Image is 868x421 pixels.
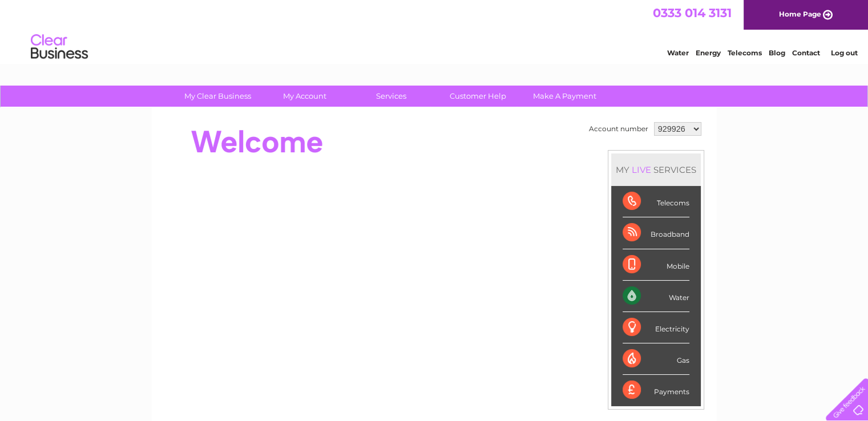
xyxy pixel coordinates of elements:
[344,86,438,107] a: Services
[623,312,689,343] div: Electricity
[171,86,265,107] a: My Clear Business
[611,153,701,186] div: MY SERVICES
[667,48,689,57] a: Water
[30,30,88,64] img: logo.png
[623,217,689,249] div: Broadband
[623,375,689,406] div: Payments
[792,48,820,57] a: Contact
[623,281,689,312] div: Water
[728,48,762,57] a: Telecoms
[623,249,689,281] div: Mobile
[623,186,689,217] div: Telecoms
[769,48,785,57] a: Blog
[431,86,525,107] a: Customer Help
[586,119,651,139] td: Account number
[629,164,653,175] div: LIVE
[623,343,689,375] div: Gas
[653,6,732,20] a: 0333 014 3131
[830,48,857,57] a: Log out
[165,6,704,55] div: Clear Business is a trading name of Verastar Limited (registered in [GEOGRAPHIC_DATA] No. 3667643...
[696,48,721,57] a: Energy
[257,86,352,107] a: My Account
[518,86,612,107] a: Make A Payment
